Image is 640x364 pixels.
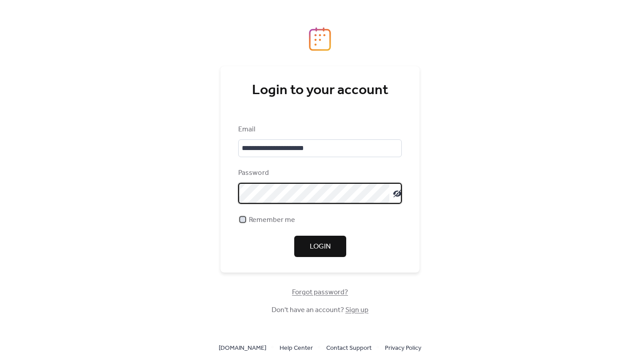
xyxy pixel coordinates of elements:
[238,82,402,99] div: Login to your account
[280,342,313,353] a: Help Center
[385,343,421,354] span: Privacy Policy
[292,290,348,295] a: Forgot password?
[272,305,368,316] span: Don't have an account?
[345,303,368,317] a: Sign up
[385,342,421,353] a: Privacy Policy
[310,241,331,252] span: Login
[238,168,400,178] div: Password
[219,343,266,354] span: [DOMAIN_NAME]
[309,27,331,51] img: logo
[219,342,266,353] a: [DOMAIN_NAME]
[326,343,372,354] span: Contact Support
[280,343,313,354] span: Help Center
[249,215,295,226] span: Remember me
[326,342,372,353] a: Contact Support
[294,236,346,257] button: Login
[292,287,348,298] span: Forgot password?
[238,124,400,135] div: Email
